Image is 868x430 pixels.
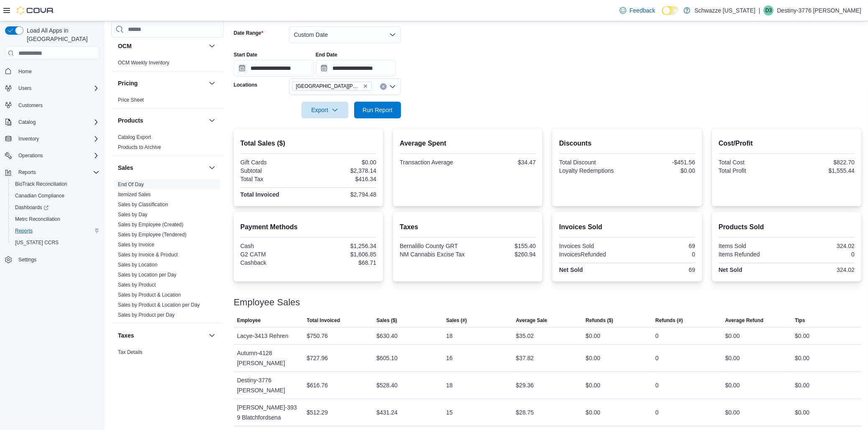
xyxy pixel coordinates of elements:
[118,262,158,268] a: Sales by Location
[629,266,695,273] div: 69
[559,159,625,166] div: Total Discount
[400,159,466,166] div: Transaction Average
[8,213,103,225] button: Metrc Reconciliation
[15,117,39,127] button: Catalog
[15,181,67,187] span: BioTrack Reconciliation
[777,5,861,15] p: Destiny-3776 [PERSON_NAME]
[363,106,393,114] span: Run Report
[516,353,534,363] div: $37.82
[118,271,176,278] span: Sales by Location per Day
[23,26,100,43] span: Load All Apps in [GEOGRAPHIC_DATA]
[656,380,659,390] div: 0
[694,5,756,15] p: Schwazze [US_STATE]
[301,102,348,118] button: Export
[296,82,361,90] span: [GEOGRAPHIC_DATA][PERSON_NAME]
[763,5,774,15] div: Destiny-3776 Herrera
[316,60,396,77] input: Press the down key to open a popover containing a calendar.
[118,191,151,198] span: Itemized Sales
[15,192,64,199] span: Canadian Compliance
[234,297,300,307] h3: Employee Sales
[15,134,100,144] span: Inventory
[15,100,46,110] a: Customers
[118,201,168,208] span: Sales by Classification
[118,252,178,258] a: Sales by Invoice & Product
[376,407,398,417] div: $431.24
[207,78,217,88] button: Pricing
[240,259,307,266] div: Cashback
[389,83,396,90] button: Open list of options
[118,79,205,87] button: Pricing
[118,144,161,151] span: Products to Archive
[2,116,103,128] button: Catalog
[725,407,740,417] div: $0.00
[118,312,175,318] a: Sales by Product per Day
[12,202,52,212] a: Dashboards
[118,116,143,125] h3: Products
[207,115,217,125] button: Products
[725,353,740,363] div: $0.00
[234,60,314,77] input: Press the down key to open a popover containing a calendar.
[788,251,855,258] div: 0
[118,164,205,172] button: Sales
[446,317,467,324] span: Sales (#)
[15,204,49,211] span: Dashboards
[586,353,600,363] div: $0.00
[240,191,279,198] strong: Total Invoiced
[446,407,453,417] div: 15
[656,317,683,324] span: Refunds (#)
[18,169,36,176] span: Reports
[118,42,132,50] h3: OCM
[470,243,536,249] div: $155.40
[12,214,100,224] span: Metrc Reconciliation
[234,328,304,344] div: Lacye-3413 Rehren
[18,102,43,109] span: Customers
[15,228,33,234] span: Reports
[118,251,178,258] span: Sales by Invoice & Product
[400,251,466,258] div: NM Cannabis Excise Tax
[310,243,376,249] div: $1,256.34
[237,317,261,324] span: Employee
[118,292,181,298] span: Sales by Product & Location
[470,159,536,166] div: $34.47
[354,102,401,118] button: Run Report
[2,82,103,94] button: Users
[12,179,100,189] span: BioTrack Reconciliation
[316,51,337,58] label: End Date
[118,302,200,308] a: Sales by Product & Location per Day
[18,119,36,125] span: Catalog
[118,79,138,87] h3: Pricing
[111,347,224,371] div: Taxes
[516,317,547,324] span: Average Sale
[759,5,761,15] p: |
[18,136,39,142] span: Inventory
[15,254,100,265] span: Settings
[470,251,536,258] div: $260.94
[118,241,154,248] span: Sales by Invoice
[118,222,184,228] a: Sales by Employee (Created)
[307,407,328,417] div: $512.29
[15,239,59,246] span: [US_STATE] CCRS
[400,222,536,232] h2: Taxes
[240,159,307,166] div: Gift Cards
[795,407,809,417] div: $0.00
[559,251,625,258] div: InvoicesRefunded
[118,282,156,288] span: Sales by Product
[118,192,151,197] a: Itemized Sales
[559,266,583,273] strong: Net Sold
[310,159,376,166] div: $0.00
[118,144,161,150] a: Products to Archive
[788,266,855,273] div: 324.02
[629,159,695,166] div: -$451.56
[2,65,103,77] button: Home
[2,133,103,145] button: Inventory
[446,353,453,363] div: 16
[118,97,144,103] a: Price Sheet
[656,331,659,341] div: 0
[656,353,659,363] div: 0
[795,353,809,363] div: $0.00
[207,163,217,173] button: Sales
[12,214,64,224] a: Metrc Reconciliation
[559,222,695,232] h2: Invoices Sold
